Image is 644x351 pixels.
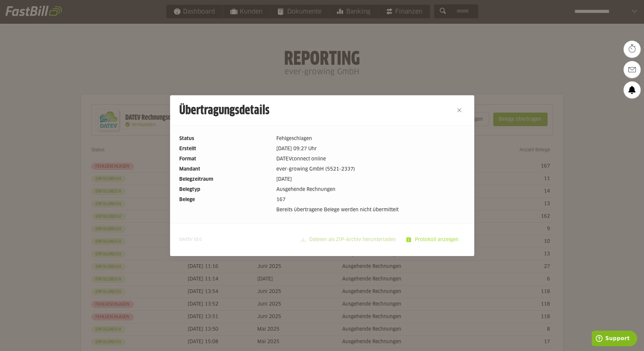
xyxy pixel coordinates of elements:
[296,233,402,247] sl-button: Dateien als ZIP-Archiv herunterladen
[276,145,465,153] dd: [DATE] 09:27 Uhr
[276,155,465,163] dd: DATEVconnect online
[276,135,465,142] dd: Fehlgeschlagen
[276,196,465,203] dd: 167
[276,206,465,214] dd: Bereits übertragene Belege werden nicht übermittelt
[180,165,271,173] dt: Mandant
[180,237,202,242] span: DATEV ID:
[402,233,465,247] sl-button: Protokoll anzeigen
[276,186,465,193] dd: Ausgehende Rechnungen
[180,145,271,153] dt: Erstellt
[200,238,202,242] span: 0
[180,186,271,193] dt: Belegtyp
[180,155,271,163] dt: Format
[180,196,271,203] dt: Belege
[180,135,271,142] dt: Status
[276,176,465,183] dd: [DATE]
[180,176,271,183] dt: Belegzeitraum
[276,165,465,173] dd: ever-growing GmbH (5521-2337)
[592,331,637,348] iframe: Öffnet ein Widget, in dem Sie weitere Informationen finden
